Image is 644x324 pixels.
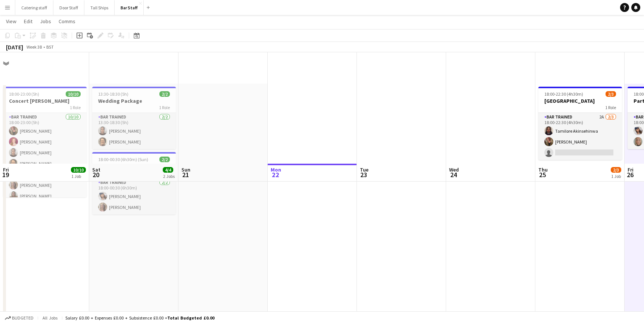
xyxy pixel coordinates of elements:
[605,105,616,110] span: 1 Role
[70,105,81,110] span: 1 Role
[3,98,87,104] h3: Concert [PERSON_NAME]
[3,87,87,197] app-job-card: 18:00-23:00 (5h)10/10Concert [PERSON_NAME]1 RoleBar trained10/1018:00-23:00 (5h)[PERSON_NAME][PER...
[92,87,176,149] app-job-card: 13:30-18:30 (5h)2/2Wedding Package1 RoleBar trained2/213:30-18:30 (5h)[PERSON_NAME][PERSON_NAME]
[92,163,176,170] h3: Wedding Package
[66,91,81,97] span: 10/10
[6,43,23,51] div: [DATE]
[448,170,459,179] span: 24
[628,166,634,173] span: Fri
[537,170,548,179] span: 25
[538,166,548,173] span: Thu
[41,315,59,321] span: All jobs
[270,170,281,179] span: 22
[538,98,622,104] h3: [GEOGRAPHIC_DATA]
[56,16,78,26] a: Comms
[159,105,170,110] span: 1 Role
[611,167,621,173] span: 2/3
[46,44,54,50] div: BST
[71,167,86,173] span: 10/10
[449,166,459,173] span: Wed
[271,166,281,173] span: Mon
[21,16,35,26] a: Edit
[115,0,144,15] button: Bar Staff
[98,91,128,97] span: 13:30-18:30 (5h)
[65,315,214,321] div: Salary £0.00 + Expenses £0.00 + Subsistence £0.00 =
[15,0,53,15] button: Catering staff
[6,18,16,25] span: View
[626,170,634,179] span: 26
[544,91,583,97] span: 18:00-22:30 (4h30m)
[24,18,32,25] span: Edit
[92,166,100,173] span: Sat
[181,166,190,173] span: Sun
[180,170,190,179] span: 21
[163,173,175,179] div: 2 Jobs
[25,44,43,50] span: Week 38
[167,315,214,321] span: Total Budgeted £0.00
[91,170,100,179] span: 20
[84,0,115,15] button: Tall Ships
[92,178,176,215] app-card-role: Bar trained2/218:00-00:30 (6h30m)[PERSON_NAME][PERSON_NAME]
[359,170,368,179] span: 23
[538,113,622,160] app-card-role: Bar trained2A2/318:00-22:30 (4h30m)Tamilore Akinsehinwa[PERSON_NAME]
[538,87,622,160] app-job-card: 18:00-22:30 (4h30m)2/3[GEOGRAPHIC_DATA]1 RoleBar trained2A2/318:00-22:30 (4h30m)Tamilore Akinsehi...
[3,113,87,236] app-card-role: Bar trained10/1018:00-23:00 (5h)[PERSON_NAME][PERSON_NAME][PERSON_NAME][PERSON_NAME][PERSON_NAME]...
[3,16,19,26] a: View
[92,152,176,215] app-job-card: 18:00-00:30 (6h30m) (Sun)2/2Wedding Package1 RoleBar trained2/218:00-00:30 (6h30m)[PERSON_NAME][P...
[611,173,621,179] div: 1 Job
[92,113,176,149] app-card-role: Bar trained2/213:30-18:30 (5h)[PERSON_NAME][PERSON_NAME]
[3,166,9,173] span: Fri
[159,157,170,162] span: 2/2
[98,157,148,162] span: 18:00-00:30 (6h30m) (Sun)
[40,18,51,25] span: Jobs
[37,16,54,26] a: Jobs
[53,0,84,15] button: Door Staff
[2,170,9,179] span: 19
[92,98,176,104] h3: Wedding Package
[159,91,170,97] span: 2/2
[9,91,39,97] span: 18:00-23:00 (5h)
[360,166,368,173] span: Tue
[71,173,85,179] div: 1 Job
[606,91,616,97] span: 2/3
[59,18,75,25] span: Comms
[12,315,34,321] span: Budgeted
[163,167,173,173] span: 4/4
[4,314,35,322] button: Budgeted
